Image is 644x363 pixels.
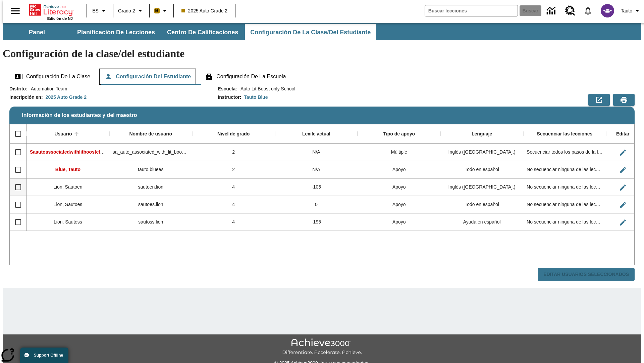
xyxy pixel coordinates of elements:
div: Tauto Blue [244,94,268,100]
span: Panel [29,29,45,36]
div: Apoyo [358,196,440,213]
div: -195 [275,213,358,231]
h1: Configuración de la clase/del estudiante [3,47,641,60]
span: Información de los estudiantes y del maestro [22,112,137,118]
div: No secuenciar ninguna de las lecciones [523,178,606,196]
button: Escoja un nuevo avatar [597,2,618,19]
div: Subbarra de navegación [3,24,377,40]
div: Apoyo [358,178,440,196]
div: sautoes.lion [109,196,192,213]
button: Exportar a CSV [588,94,610,106]
button: Editar Usuario [616,146,630,159]
a: Centro de recursos, Se abrirá en una pestaña nueva. [561,2,579,20]
div: 0 [275,196,358,213]
button: Boost El color de la clase es anaranjado claro. Cambiar el color de la clase. [152,5,171,17]
div: 4 [192,178,275,196]
input: Buscar campo [425,5,518,16]
div: Información de los estudiantes y del maestro [9,85,635,281]
span: Lion, Sautoss [54,219,82,225]
button: Planificación de lecciones [72,24,160,40]
span: Lion, Sautoes [54,202,83,207]
div: Todo en español [440,161,523,178]
span: Configuración de la clase/del estudiante [250,29,371,36]
div: Usuario [54,131,72,137]
span: Planificación de lecciones [77,29,155,36]
div: Portada [29,2,73,21]
button: Configuración de la clase [9,69,96,85]
span: Lion, Sautoen [53,184,82,190]
div: sautoss.lion [109,213,192,231]
div: Secuenciar las lecciones [537,131,593,137]
div: Lexile actual [302,131,330,137]
div: No secuenciar ninguna de las lecciones [523,213,606,231]
div: N/A [275,144,358,161]
div: sautoen.lion [109,178,192,196]
h2: Distrito : [9,86,28,92]
span: Grado 2 [118,7,135,14]
button: Configuración de la clase/del estudiante [245,24,376,40]
div: Tipo de apoyo [383,131,415,137]
h2: Instructor : [218,94,241,100]
span: Support Offline [34,353,63,358]
span: 2025 Auto Grade 2 [181,7,228,14]
button: Editar Usuario [616,216,630,229]
div: Apoyo [358,213,440,231]
span: ES [92,7,99,14]
button: Editar Usuario [616,181,630,194]
span: Automation Team [28,85,67,92]
button: Centro de calificaciones [162,24,244,40]
div: Editar [616,131,630,137]
span: Saautoassociatedwithlitboostcl, Saautoassociatedwithlitboostcl [30,149,173,155]
div: Apoyo [358,161,440,178]
button: Editar Usuario [616,163,630,177]
button: Editar Usuario [616,198,630,212]
h2: Inscripción en : [9,94,43,100]
img: avatar image [601,4,614,17]
span: B [155,6,159,15]
div: Nivel de grado [217,131,250,137]
div: Inglés (EE. UU.) [440,144,523,161]
div: No secuenciar ninguna de las lecciones [523,161,606,178]
button: Lenguaje: ES, Selecciona un idioma [89,5,111,17]
img: Achieve3000 Differentiate Accelerate Achieve [282,338,362,356]
div: Todo en español [440,196,523,213]
div: N/A [275,161,358,178]
a: Portada [29,3,73,16]
span: Auto Lit Boost only School [237,85,295,92]
button: Configuración del estudiante [99,69,196,85]
div: Inglés (EE. UU.) [440,178,523,196]
div: No secuenciar ninguna de las lecciones [523,196,606,213]
div: Secuenciar todos los pasos de la lección [523,144,606,161]
div: 2 [192,144,275,161]
div: 2025 Auto Grade 2 [46,94,87,100]
div: 4 [192,196,275,213]
div: Nombre de usuario [129,131,172,137]
button: Perfil/Configuración [618,5,644,17]
span: Edición de NJ [47,16,73,21]
button: Panel [3,24,70,40]
div: Ayuda en español [440,213,523,231]
span: Centro de calificaciones [167,29,238,36]
div: sa_auto_associated_with_lit_boost_classes [109,144,192,161]
span: Blue, Tauto [55,167,80,172]
div: Lenguaje [472,131,492,137]
button: Support Offline [20,348,68,363]
div: Subbarra de navegación [3,23,641,40]
h2: Escuela : [218,86,237,92]
span: Tauto [621,7,632,14]
div: 4 [192,213,275,231]
button: Grado: Grado 2, Elige un grado [115,5,147,17]
div: 2 [192,161,275,178]
div: -105 [275,178,358,196]
div: Configuración de la clase/del estudiante [9,69,635,85]
div: Múltiple [358,144,440,161]
a: Centro de información [543,2,561,20]
button: Abrir el menú lateral [5,1,25,21]
a: Notificaciones [579,2,597,19]
button: Vista previa de impresión [613,94,635,106]
button: Configuración de la escuela [200,69,291,85]
div: tauto.bluees [109,161,192,178]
